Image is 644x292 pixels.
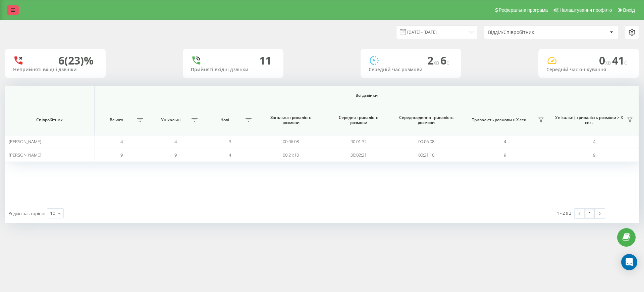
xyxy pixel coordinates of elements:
[58,54,94,67] div: 6 (23)%
[605,59,612,66] span: хв
[504,152,506,158] span: 9
[369,67,453,73] div: Середній час розмови
[9,152,41,158] span: [PERSON_NAME]
[263,115,318,125] span: Загальна тривалість розмови
[433,59,440,66] span: хв
[98,117,136,123] span: Всього
[499,7,548,13] span: Реферальна програма
[257,135,325,148] td: 00:06:08
[325,135,392,148] td: 00:01:32
[585,209,595,218] a: 1
[206,117,244,123] span: Нові
[392,148,460,161] td: 00:21:10
[399,115,454,125] span: Середньоденна тривалість розмови
[331,115,386,125] span: Середня тривалість розмови
[504,138,506,144] span: 4
[50,210,55,217] div: 10
[191,67,275,73] div: Прийняті вхідні дзвінки
[259,54,271,67] div: 11
[559,7,612,13] span: Налаштування профілю
[488,30,568,35] div: Відділ/Співробітник
[257,148,325,161] td: 00:21:10
[120,138,123,144] span: 4
[229,138,231,144] span: 3
[621,254,637,270] div: Open Intercom Messenger
[599,53,612,68] span: 0
[174,152,177,158] span: 9
[464,117,536,123] span: Тривалість розмови > Х сек.
[12,117,87,123] span: Співробітник
[623,7,635,13] span: Вихід
[440,53,449,68] span: 6
[446,59,449,66] span: c
[593,152,595,158] span: 9
[546,67,631,73] div: Середній час очікування
[8,210,45,216] span: Рядків на сторінці
[553,115,625,125] span: Унікальні, тривалість розмови > Х сек.
[120,152,123,158] span: 9
[125,93,608,98] span: Всі дзвінки
[612,53,627,68] span: 41
[624,59,627,66] span: c
[229,152,231,158] span: 4
[392,135,460,148] td: 00:06:08
[13,67,98,73] div: Неприйняті вхідні дзвінки
[557,210,571,216] div: 1 - 2 з 2
[325,148,392,161] td: 00:02:21
[9,138,41,144] span: [PERSON_NAME]
[174,138,177,144] span: 4
[593,138,595,144] span: 4
[427,53,440,68] span: 2
[152,117,190,123] span: Унікальні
